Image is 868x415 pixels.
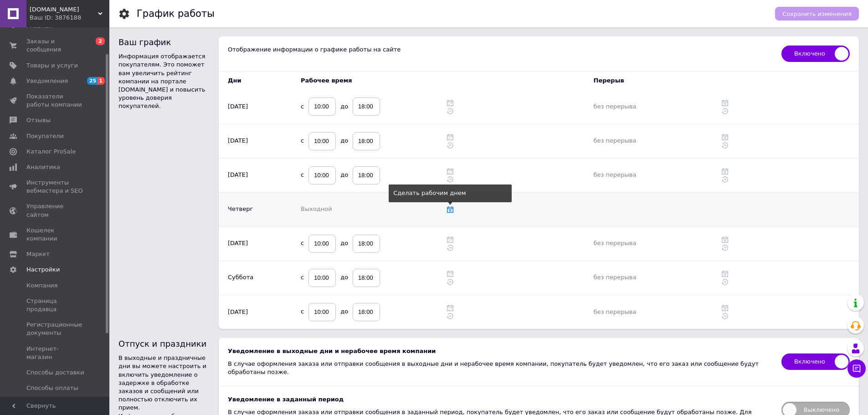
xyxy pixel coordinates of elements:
span: с [301,235,304,251]
th: Дни [219,72,273,90]
span: Компания [26,282,57,290]
span: без перерыва [594,103,637,110]
div: Уведомление в выходные дни и нерабочее время компании [228,347,772,355]
div: Отображение информации о графике работы на сайте [228,46,772,62]
span: 25 [87,77,98,85]
span: до [340,235,348,251]
span: Товары и услуги [26,61,78,70]
span: Включено [781,354,850,370]
span: без перерыва [594,137,637,144]
h2: Отпуск и праздники [118,338,210,349]
span: Покупатели [26,132,64,140]
td: Четверг [219,192,273,226]
span: sell.in.ua [30,5,98,14]
span: Настройки [26,266,60,274]
span: 1 [98,77,105,85]
span: 2 [96,37,105,45]
span: до [340,269,348,286]
p: В выходные и праздничные дни вы можете настроить и включить уведомление о задержке в обработке за... [118,354,210,412]
span: до [340,133,348,149]
span: с [301,303,304,320]
span: с [301,167,304,183]
td: [DATE] [219,226,273,261]
span: Включено [781,46,850,62]
span: без перерыва [594,308,637,315]
span: Способы доставки [26,369,84,377]
td: [DATE] [219,158,273,192]
span: Уведомления [26,77,68,85]
p: Информация отображается покупателям. Это поможет вам увеличить рейтинг компании на портале [DOMAI... [118,52,210,110]
th: Перерыв [585,72,722,90]
div: Ваш ID: 3876188 [30,14,109,22]
td: [DATE] [219,295,273,329]
span: Регистрационные документы [26,321,84,337]
h2: Ваш график [118,36,210,48]
span: Заказы и сообщения [26,37,84,54]
span: Кошелек компании [26,226,84,243]
span: с [301,133,304,149]
button: Чат с покупателем [847,359,866,378]
span: Отзывы [26,116,51,124]
span: Каталог ProSale [26,148,76,156]
span: без перерыва [594,274,637,281]
span: Страница продавца [26,297,84,313]
span: до [340,167,348,183]
th: Рабочее время [292,72,429,90]
span: Управление сайтом [26,202,84,219]
span: Маркет [26,250,50,258]
span: Аналитика [26,163,60,171]
td: Суббота [219,261,273,295]
span: Способы оплаты [26,384,78,392]
td: [DATE] [219,90,273,124]
span: до [340,98,348,115]
span: с [301,269,304,286]
span: до [340,303,348,320]
div: Сделать рабочим днем [393,189,507,197]
span: без перерыва [594,171,637,178]
span: с [301,98,304,115]
span: без перерыва [594,240,637,246]
span: Инструменты вебмастера и SEO [26,179,84,195]
span: Показатели работы компании [26,92,84,109]
span: Интернет-магазин [26,345,84,361]
td: [DATE] [219,124,273,158]
h1: График работы [137,8,215,19]
span: Выходной [301,205,332,212]
div: Уведомление в заданный период [228,395,772,404]
div: В случае оформления заказа или отправки сообщения в выходные дни и нерабочее время компании, поку... [228,360,772,376]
